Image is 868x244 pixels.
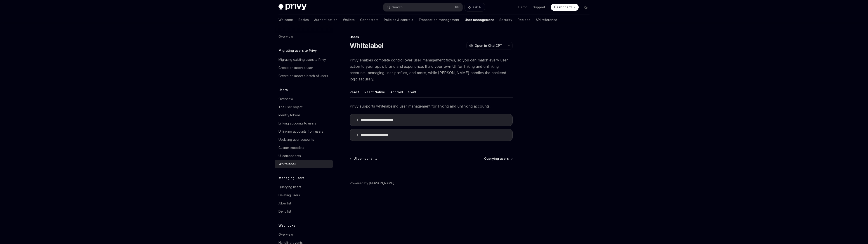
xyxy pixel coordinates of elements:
div: Unlinking accounts from users [278,129,323,134]
div: Search... [392,5,405,10]
a: Deleting users [275,191,333,199]
a: Wallets [343,14,355,25]
a: Identity tokens [275,111,333,119]
a: Querying users [275,183,333,191]
span: Ask AI [472,5,481,9]
div: Overview [278,232,293,237]
a: Welcome [278,14,293,25]
a: Create or import a user [275,64,333,72]
a: API reference [536,14,557,25]
div: Identity tokens [278,113,300,118]
a: Create or import a batch of users [275,72,333,80]
div: Migrating existing users to Privy [278,57,326,62]
a: The user object [275,103,333,111]
h5: Webhooks [278,223,295,228]
a: UI components [275,152,333,160]
a: Linking accounts to users [275,119,333,127]
span: ⌘ K [455,5,460,9]
a: Querying users [484,156,512,161]
h5: Managing users [278,175,304,181]
h5: Users [278,87,288,93]
a: Updating user accounts [275,136,333,144]
h1: Whitelabel [350,42,384,50]
div: Users [350,35,513,39]
div: UI components [278,153,301,159]
a: Basics [298,14,309,25]
img: dark logo [278,4,307,10]
a: Unlinking accounts from users [275,127,333,136]
a: Transaction management [419,14,459,25]
a: Overview [275,230,333,239]
a: Whitelabel [275,160,333,168]
div: Allow list [278,201,291,206]
a: Custom metadata [275,144,333,152]
a: Allow list [275,199,333,207]
span: Open in ChatGPT [475,43,502,48]
a: Recipes [518,14,530,25]
span: Privy enables complete control over user management flows, so you can match every user action to ... [350,57,513,82]
a: Powered by [PERSON_NAME] [350,181,394,185]
div: Updating user accounts [278,137,314,142]
span: Privy supports whitelabeling user management for linking and unlinking accounts. [350,103,513,109]
h5: Migrating users to Privy [278,48,317,53]
a: Policies & controls [384,14,413,25]
div: Querying users [278,184,301,190]
button: Android [390,87,403,97]
div: Overview [278,34,293,39]
div: Create or import a batch of users [278,73,328,79]
a: Overview [275,95,333,103]
a: Deny list [275,207,333,216]
div: Overview [278,96,293,102]
div: Linking accounts to users [278,121,316,126]
a: Connectors [360,14,378,25]
div: Deny list [278,209,291,214]
button: Open in ChatGPT [466,42,505,49]
span: Dashboard [554,5,572,9]
button: React Native [364,87,385,97]
button: Toggle dark mode [582,4,590,11]
button: React [350,87,359,97]
a: User management [465,14,494,25]
button: Swift [408,87,416,97]
div: Create or import a user [278,65,313,70]
a: Overview [275,33,333,41]
a: Security [499,14,512,25]
div: The user object [278,104,302,110]
a: Dashboard [551,4,579,11]
a: Migrating existing users to Privy [275,56,333,64]
div: Whitelabel [278,161,296,167]
a: Authentication [314,14,337,25]
a: UI components [350,156,377,161]
button: Search...⌘K [383,3,462,11]
span: Querying users [484,156,509,161]
span: UI components [354,156,377,161]
button: Ask AI [465,3,485,11]
a: Demo [518,5,527,9]
a: Support [533,5,545,9]
div: Custom metadata [278,145,304,150]
div: Deleting users [278,192,300,198]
